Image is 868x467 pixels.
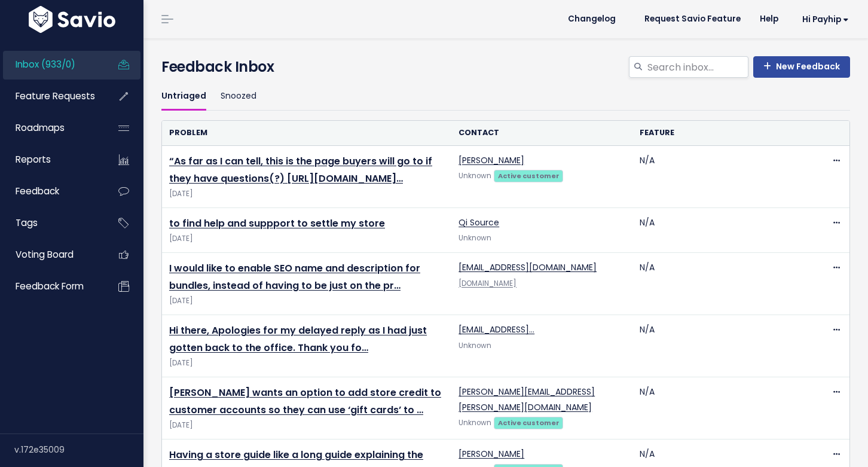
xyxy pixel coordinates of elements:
[568,15,616,23] span: Changelog
[632,253,814,315] td: N/A
[16,216,38,229] span: Tags
[788,10,858,29] a: Hi Payhip
[459,261,597,273] a: [EMAIL_ADDRESS][DOMAIN_NAME]
[750,10,788,28] a: Help
[459,171,491,181] span: Unknown
[169,386,441,417] a: [PERSON_NAME] wants an option to add store credit to customer accounts so they can use ‘gift card...
[459,154,524,166] a: [PERSON_NAME]
[459,216,499,228] a: Qi Source
[16,280,84,292] span: Feedback form
[635,10,750,28] a: Request Savio Feature
[169,295,444,307] span: [DATE]
[632,208,814,253] td: N/A
[16,185,59,197] span: Feedback
[16,90,95,102] span: Feature Requests
[162,121,451,145] th: Problem
[3,241,99,268] a: Voting Board
[169,261,420,292] a: I would like to enable SEO name and description for bundles, instead of having to be just on the pr…
[632,315,814,377] td: N/A
[459,279,516,288] a: [DOMAIN_NAME]
[498,171,560,181] strong: Active customer
[169,357,444,370] span: [DATE]
[161,83,850,111] ul: Filter feature requests
[3,146,99,173] a: Reports
[169,188,444,200] span: [DATE]
[459,323,534,335] a: [EMAIL_ADDRESS]…
[221,83,256,111] a: Snoozed
[169,216,385,230] a: to find help and suppport to settle my store
[16,58,75,71] span: Inbox (933/0)
[498,418,560,428] strong: Active customer
[16,121,65,134] span: Roadmaps
[14,434,143,465] div: v.172e35009
[494,169,563,181] a: Active customer
[459,418,491,428] span: Unknown
[169,419,444,432] span: [DATE]
[451,121,632,145] th: Contact
[3,178,99,205] a: Feedback
[459,386,595,413] a: [PERSON_NAME][EMAIL_ADDRESS][PERSON_NAME][DOMAIN_NAME]
[3,83,99,110] a: Feature Requests
[16,248,74,261] span: Voting Board
[3,51,99,78] a: Inbox (933/0)
[161,83,206,111] a: Untriaged
[802,15,849,24] span: Hi Payhip
[459,448,524,460] a: [PERSON_NAME]
[632,377,814,439] td: N/A
[169,233,444,245] span: [DATE]
[26,6,118,33] img: logo-white.9d6f32f41409.svg
[3,209,99,237] a: Tags
[753,56,850,78] a: New Feedback
[169,154,432,185] a: “As far as I can tell, this is the page buyers will go to if they have questions(?) [URL][DOMAIN_...
[494,416,563,428] a: Active customer
[632,146,814,208] td: N/A
[3,114,99,142] a: Roadmaps
[459,341,491,350] span: Unknown
[646,56,748,78] input: Search inbox...
[16,153,51,166] span: Reports
[632,121,814,145] th: Feature
[161,56,850,78] h4: Feedback Inbox
[459,233,491,243] span: Unknown
[3,273,99,300] a: Feedback form
[169,323,427,355] a: Hi there, Apologies for my delayed reply as I had just gotten back to the office. Thank you fo…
